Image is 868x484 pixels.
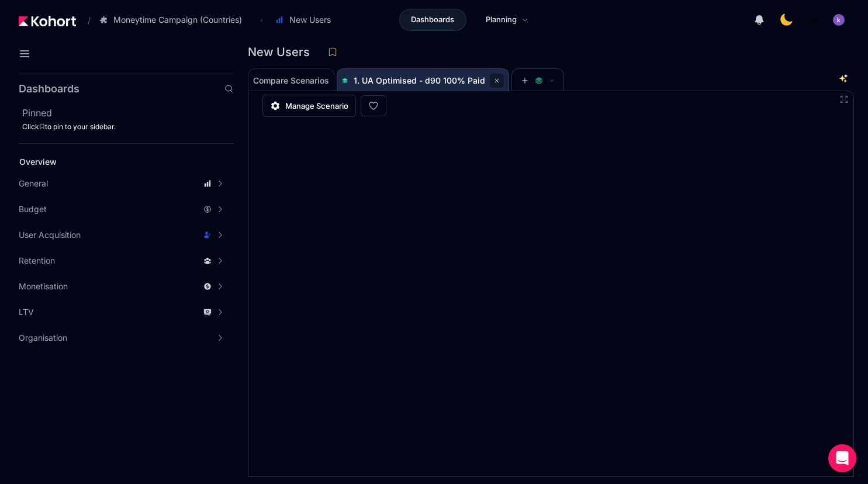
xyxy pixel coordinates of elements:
[354,75,485,85] span: 1. UA Optimised - d90 100% Paid
[19,281,68,292] span: Monetisation
[411,14,454,26] span: Dashboards
[15,153,214,171] a: Overview
[19,16,76,26] img: Kohort logo
[19,306,34,318] span: LTV
[19,84,79,94] h2: Dashboards
[258,15,265,25] span: ›
[828,444,856,472] div: Open Intercom Messenger
[22,122,234,132] div: Click to pin to your sidebar.
[473,9,541,31] a: Planning
[839,95,849,104] button: Fullscreen
[399,9,466,31] a: Dashboards
[19,229,81,241] span: User Acquisition
[289,14,331,26] span: New Users
[19,255,55,267] span: Retention
[269,10,343,30] button: New Users
[262,95,356,117] a: Manage Scenario
[248,46,317,58] h3: New Users
[253,77,329,85] span: Compare Scenarios
[78,14,91,26] span: /
[93,10,254,30] button: Moneytime Campaign (Countries)
[19,157,57,167] span: Overview
[807,14,819,26] img: logo_MoneyTimeLogo_1_20250619094856634230.png
[19,332,67,344] span: Organisation
[486,14,517,26] span: Planning
[285,100,348,112] span: Manage Scenario
[22,106,234,120] h2: Pinned
[19,203,47,215] span: Budget
[113,14,242,26] span: Moneytime Campaign (Countries)
[19,178,48,189] span: General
